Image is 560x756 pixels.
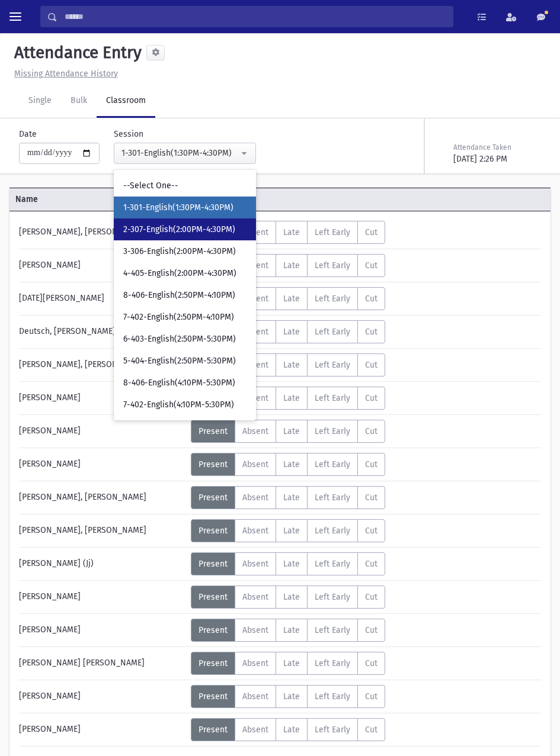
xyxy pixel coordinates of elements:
button: 1-301-English(1:30PM-4:30PM) [114,143,256,164]
span: 7-402-English(2:50PM-4:10PM) [123,311,234,323]
span: Cut [365,227,377,237]
div: AttTypes [191,619,385,642]
span: Absent [242,426,268,436]
span: Late [283,327,300,337]
span: Left Early [315,260,350,271]
span: Absent [242,592,268,602]
span: Late [283,625,300,635]
span: Attendance [190,193,505,205]
a: Missing Attendance History [9,69,118,79]
span: Left Early [315,426,350,436]
span: Left Early [315,493,350,503]
span: Cut [365,260,377,271]
div: AttTypes [191,685,385,708]
span: Cut [365,725,377,735]
div: [PERSON_NAME] [13,453,191,476]
span: Left Early [315,526,350,536]
div: AttTypes [191,221,385,244]
span: Late [283,294,300,304]
span: Late [283,459,300,469]
span: Present [199,658,228,668]
div: [PERSON_NAME] [13,420,191,443]
span: Cut [365,691,377,702]
span: Left Early [315,459,350,469]
span: Left Early [315,360,350,370]
div: [PERSON_NAME] [13,685,191,708]
div: AttTypes [191,552,385,575]
span: Present [199,592,228,602]
div: [PERSON_NAME] [13,254,191,277]
div: [PERSON_NAME], [PERSON_NAME] [13,353,191,377]
div: [PERSON_NAME] [13,718,191,741]
span: 1-301-English(1:30PM-4:30PM) [123,202,233,214]
div: AttTypes [191,387,385,410]
span: Late [283,393,300,403]
span: Left Early [315,658,350,668]
span: Name [9,193,190,205]
span: Absent [242,691,268,702]
div: AttTypes [191,718,385,741]
div: [PERSON_NAME] [PERSON_NAME] [13,652,191,675]
span: Absent [242,559,268,569]
span: Cut [365,459,377,469]
a: Single [19,85,61,118]
span: Left Early [315,592,350,602]
div: AttTypes [191,453,385,476]
span: 6-403-English(2:50PM-5:30PM) [123,333,236,345]
div: AttTypes [191,652,385,675]
span: Left Early [315,227,350,237]
button: toggle menu [5,6,26,27]
span: Present [199,625,228,635]
span: 2-307-English(2:00PM-4:30PM) [123,224,235,236]
span: Present [199,526,228,536]
span: Present [199,559,228,569]
div: [PERSON_NAME] [13,619,191,642]
span: Absent [242,625,268,635]
div: Deutsch, [PERSON_NAME] [13,320,191,343]
div: AttTypes [191,254,385,277]
span: Late [283,260,300,271]
div: AttTypes [191,353,385,377]
div: AttTypes [191,320,385,343]
div: [PERSON_NAME] [13,586,191,609]
span: Left Early [315,559,350,569]
span: Late [283,426,300,436]
div: [PERSON_NAME] (Jj) [13,552,191,575]
span: Left Early [315,294,350,304]
span: 4-405-English(2:00PM-4:30PM) [123,268,236,279]
span: 8-406-English(4:10PM-5:30PM) [123,377,235,389]
div: Attendance Taken [453,142,539,153]
div: [PERSON_NAME], [PERSON_NAME] [13,221,191,244]
span: Cut [365,360,377,370]
input: Search [57,6,453,27]
span: Absent [242,459,268,469]
span: Cut [365,393,377,403]
div: [PERSON_NAME] [13,387,191,410]
div: AttTypes [191,420,385,443]
div: [PERSON_NAME], [PERSON_NAME] [13,519,191,542]
span: Late [283,526,300,536]
span: Cut [365,294,377,304]
label: Date [19,128,37,140]
span: Cut [365,625,377,635]
span: 8-406-English(2:50PM-4:10PM) [123,289,235,301]
span: Cut [365,526,377,536]
span: --Select One-- [123,180,178,192]
span: Late [283,592,300,602]
span: Present [199,459,228,469]
span: 5-404-English(2:50PM-5:30PM) [123,355,236,367]
span: Left Early [315,691,350,702]
div: AttTypes [191,486,385,509]
span: Late [283,493,300,503]
span: Late [283,691,300,702]
span: Left Early [315,393,350,403]
span: Left Early [315,625,350,635]
a: Classroom [97,85,155,118]
span: Present [199,691,228,702]
div: [DATE][PERSON_NAME] [13,287,191,310]
span: Cut [365,658,377,668]
span: Late [283,360,300,370]
span: Late [283,559,300,569]
span: Late [283,658,300,668]
label: Session [114,128,143,140]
